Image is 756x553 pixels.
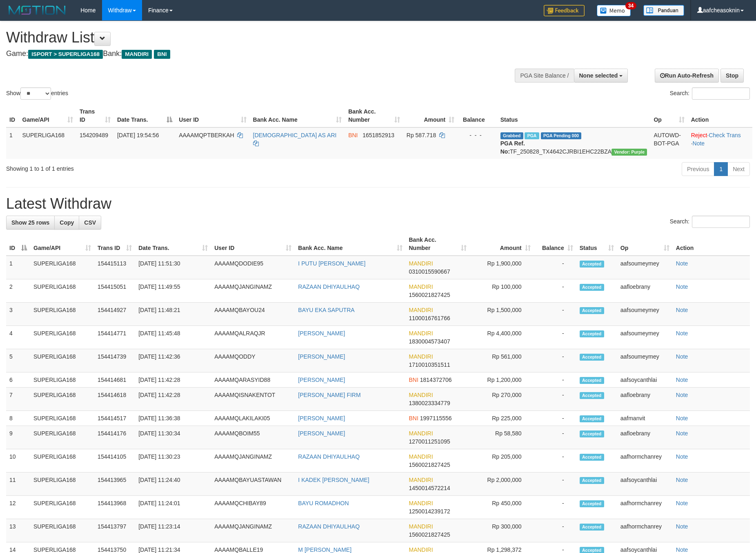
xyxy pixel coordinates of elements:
[470,372,534,388] td: Rp 1,200,000
[30,326,94,349] td: SUPERLIGA168
[534,232,576,256] th: Balance: activate to sort column ascending
[298,546,351,553] a: M [PERSON_NAME]
[94,473,135,496] td: 154413965
[409,546,433,553] span: MANDIRI
[580,524,604,531] span: Accepted
[534,349,576,372] td: -
[534,303,576,326] td: -
[6,372,30,388] td: 6
[135,279,211,303] td: [DATE] 11:49:55
[420,415,452,421] span: Copy 1997115556 to clipboard
[76,104,114,127] th: Trans ID: activate to sort column ascending
[20,87,51,100] select: Showentries
[154,50,170,59] span: BNI
[135,388,211,411] td: [DATE] 11:42:28
[6,411,30,426] td: 8
[420,377,452,383] span: Copy 1814372706 to clipboard
[409,500,433,506] span: MANDIRI
[470,519,534,542] td: Rp 300,000
[30,411,94,426] td: SUPERLIGA168
[6,4,68,16] img: MOTION_logo.png
[6,303,30,326] td: 3
[670,216,750,228] label: Search:
[298,415,345,421] a: [PERSON_NAME]
[470,349,534,372] td: Rp 561,000
[6,161,309,173] div: Showing 1 to 1 of 1 entries
[409,338,450,345] span: Copy 1830004573407 to clipboard
[576,232,617,256] th: Status: activate to sort column ascending
[30,473,94,496] td: SUPERLIGA168
[676,260,688,267] a: Note
[692,216,750,228] input: Search:
[6,279,30,303] td: 2
[500,132,523,139] span: Grabbed
[580,454,604,461] span: Accepted
[409,315,450,321] span: Copy 1100016761766 to clipboard
[30,232,94,256] th: Game/API: activate to sort column ascending
[94,411,135,426] td: 154414517
[409,361,450,368] span: Copy 1710010351511 to clipboard
[688,127,752,159] td: · ·
[580,354,604,361] span: Accepted
[30,349,94,372] td: SUPERLIGA168
[409,307,433,313] span: MANDIRI
[122,50,152,59] span: MANDIRI
[676,477,688,483] a: Note
[580,392,604,399] span: Accepted
[211,411,295,426] td: AAAAMQLAKILAKI05
[461,131,494,139] div: - - -
[497,127,651,159] td: TF_250828_TX4642CJRBI1EHC22BZA
[409,508,450,515] span: Copy 1250014239172 to clipboard
[470,256,534,279] td: Rp 1,900,000
[345,104,403,127] th: Bank Acc. Number: activate to sort column ascending
[617,449,673,473] td: aafhormchanrey
[30,519,94,542] td: SUPERLIGA168
[135,411,211,426] td: [DATE] 11:36:38
[94,519,135,542] td: 154413797
[298,353,345,360] a: [PERSON_NAME]
[298,430,345,437] a: [PERSON_NAME]
[79,216,101,230] a: CSV
[650,127,687,159] td: AUTOWD-BOT-PGA
[580,330,604,337] span: Accepted
[30,279,94,303] td: SUPERLIGA168
[348,132,358,138] span: BNI
[534,388,576,411] td: -
[298,500,349,506] a: BAYU ROMADHON
[403,104,458,127] th: Amount: activate to sort column ascending
[617,473,673,496] td: aafsoycanthlai
[211,372,295,388] td: AAAAMQARASYID88
[720,69,744,83] a: Stop
[298,523,360,530] a: RAZAAN DHIYAULHAQ
[94,232,135,256] th: Trans ID: activate to sort column ascending
[470,232,534,256] th: Amount: activate to sort column ascending
[409,283,433,290] span: MANDIRI
[94,326,135,349] td: 154414771
[211,303,295,326] td: AAAAMQBAYOU24
[676,453,688,460] a: Note
[60,219,74,226] span: Copy
[670,87,750,100] label: Search:
[6,426,30,449] td: 9
[676,392,688,398] a: Note
[298,453,360,460] a: RAZAAN DHIYAULHAQ
[211,519,295,542] td: AAAAMQJANGINAMZ
[211,426,295,449] td: AAAAMQBOIM55
[135,449,211,473] td: [DATE] 11:30:23
[534,473,576,496] td: -
[6,196,750,212] h1: Latest Withdraw
[84,219,96,226] span: CSV
[409,400,450,406] span: Copy 1380023334779 to clipboard
[580,307,604,314] span: Accepted
[470,303,534,326] td: Rp 1,500,000
[117,132,159,138] span: [DATE] 19:54:56
[676,523,688,530] a: Note
[470,449,534,473] td: Rp 205,000
[6,449,30,473] td: 10
[580,500,604,507] span: Accepted
[30,449,94,473] td: SUPERLIGA168
[211,496,295,519] td: AAAAMQCHIBAY89
[409,523,433,530] span: MANDIRI
[6,388,30,411] td: 7
[409,353,433,360] span: MANDIRI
